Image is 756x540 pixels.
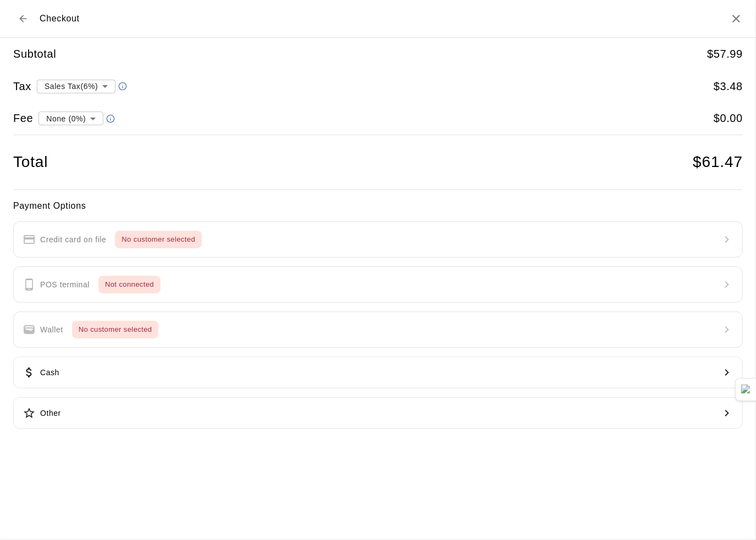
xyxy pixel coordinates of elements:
[13,111,33,126] h5: Fee
[730,12,743,25] button: Close
[37,76,115,96] div: Sales Tax ( 6 %)
[13,9,33,29] button: Back to cart
[707,47,743,62] h5: $ 57.99
[13,79,31,94] h5: Tax
[714,79,743,94] h5: $ 3.48
[693,153,743,172] h4: $ 61.47
[40,408,61,419] p: Other
[40,367,59,378] p: Cash
[13,9,80,29] div: Checkout
[13,357,743,388] button: Cash
[741,385,751,394] img: Detect Auto
[13,199,743,213] h6: Payment Options
[38,108,103,129] div: None (0%)
[13,47,56,62] h5: Subtotal
[714,111,743,126] h5: $ 0.00
[13,153,48,172] h4: Total
[13,397,743,429] button: Other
